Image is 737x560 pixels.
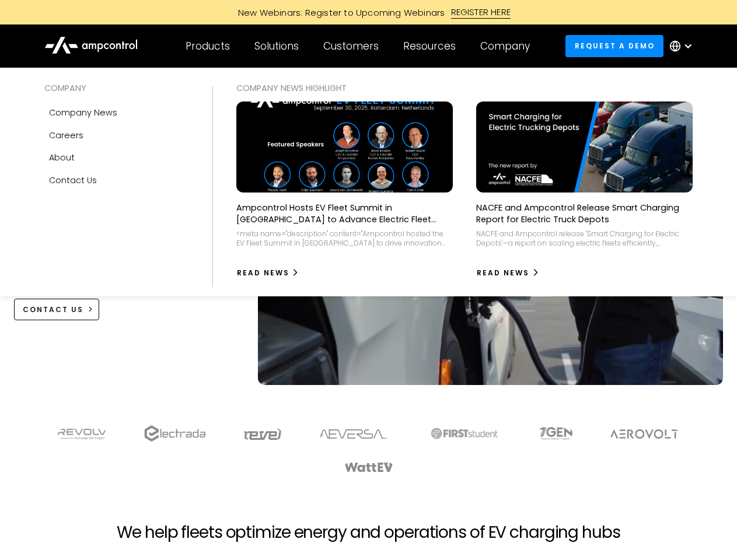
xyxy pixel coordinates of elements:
[186,40,230,52] div: Products
[49,151,75,164] div: About
[236,229,453,247] div: <meta name="description" content="Ampcontrol hosted the EV Fleet Summit in [GEOGRAPHIC_DATA] to d...
[451,6,511,19] div: REGISTER HERE
[323,40,379,52] div: Customers
[236,82,693,94] div: COMPANY NEWS Highlight
[565,35,663,57] a: Request a demo
[477,268,529,278] div: Read News
[44,101,189,124] a: Company news
[44,146,189,169] a: About
[254,40,299,52] div: Solutions
[236,202,453,225] p: Ampcontrol Hosts EV Fleet Summit in [GEOGRAPHIC_DATA] to Advance Electric Fleet Management in [GE...
[44,169,189,191] a: Contact Us
[480,40,530,52] div: Company
[403,40,456,52] div: Resources
[344,463,393,472] img: WattEV logo
[14,299,100,320] a: CONTACT US
[106,6,631,19] a: New Webinars: Register to Upcoming WebinarsREGISTER HERE
[49,106,117,119] div: Company news
[476,202,693,225] p: NACFE and Ampcontrol Release Smart Charging Report for Electric Truck Depots
[236,264,300,282] a: Read News
[44,82,189,94] div: COMPANY
[117,523,620,542] h2: We help fleets optimize energy and operations of EV charging hubs
[476,264,540,282] a: Read News
[237,268,289,278] div: Read News
[144,425,205,442] img: electrada logo
[49,129,83,142] div: Careers
[610,429,679,439] img: Aerovolt Logo
[49,174,97,187] div: Contact Us
[226,6,451,19] div: New Webinars: Register to Upcoming Webinars
[476,229,693,247] div: NACFE and Ampcontrol release 'Smart Charging for Electric Depots'—a report on scaling electric fl...
[44,124,189,146] a: Careers
[23,304,83,315] div: CONTACT US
